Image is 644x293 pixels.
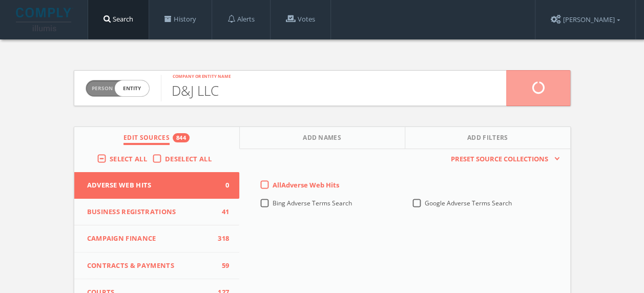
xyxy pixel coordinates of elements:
[87,234,214,244] span: Campaign Finance
[214,234,229,244] span: 318
[173,133,190,142] div: 844
[110,154,147,163] span: Select All
[214,207,229,217] span: 41
[92,85,113,92] span: Person
[87,207,214,217] span: Business Registrations
[240,127,405,149] button: Add Names
[165,154,212,163] span: Deselect All
[115,80,149,96] span: entity
[446,154,559,164] button: Preset Source Collections
[74,127,240,149] button: Edit Sources844
[74,172,240,199] button: Adverse Web Hits0
[425,199,512,207] span: Google Adverse Terms Search
[273,180,339,190] span: All Adverse Web Hits
[405,127,570,149] button: Add Filters
[74,253,240,280] button: Contracts & Payments59
[87,180,214,191] span: Adverse Web Hits
[467,133,508,145] span: Add Filters
[16,8,73,31] img: illumis
[214,261,229,271] span: 59
[74,225,240,253] button: Campaign Finance318
[214,180,229,191] span: 0
[303,133,341,145] span: Add Names
[273,199,352,207] span: Bing Adverse Terms Search
[446,154,553,164] span: Preset Source Collections
[87,261,214,271] span: Contracts & Payments
[123,133,170,145] span: Edit Sources
[74,199,240,226] button: Business Registrations41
